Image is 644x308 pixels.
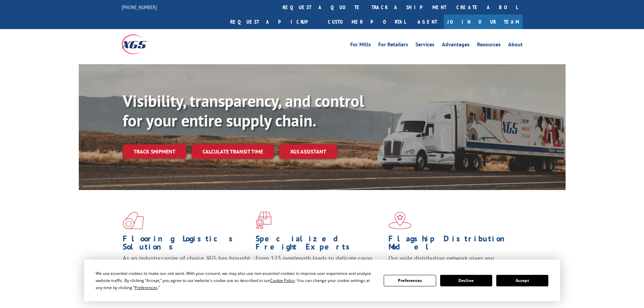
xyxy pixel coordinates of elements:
[440,275,492,286] button: Decline
[256,212,271,229] img: xgs-icon-focused-on-flooring-red
[388,254,513,270] span: Our agile distribution network gives you nationwide inventory management on demand.
[123,90,364,131] b: Visibility, transparency, and control for your entire supply chain.
[279,144,337,159] a: XGS ASSISTANT
[123,254,250,278] span: As an industry carrier of choice, XGS has brought innovation and dedication to flooring logistics...
[384,275,436,286] button: Preferences
[123,144,186,159] a: Track shipment
[477,42,501,49] a: Resources
[496,275,548,286] button: Accept
[415,42,434,49] a: Services
[444,15,523,29] a: Join Our Team
[442,42,470,49] a: Advantages
[135,285,158,290] span: Preferences
[378,42,408,49] a: For Retailers
[388,212,412,229] img: xgs-icon-flagship-distribution-model-red
[508,42,523,49] a: About
[323,15,411,29] a: Customer Portal
[388,235,516,254] h1: Flagship Distribution Model
[225,15,323,29] a: Request a pickup
[96,270,376,291] div: We use essential cookies to make our site work. With your consent, we may also use non-essential ...
[123,212,144,229] img: xgs-icon-total-supply-chain-intelligence-red
[256,254,383,284] p: From 123 overlength loads to delicate cargo, our experienced staff knows the best way to move you...
[256,235,383,254] h1: Specialized Freight Experts
[84,260,560,301] div: Cookie Consent Prompt
[411,15,444,29] a: Agent
[192,144,274,159] a: Calculate transit time
[123,235,251,254] h1: Flooring Logistics Solutions
[350,42,371,49] a: For Mills
[270,278,295,283] span: Cookie Policy
[122,4,157,10] a: [PHONE_NUMBER]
